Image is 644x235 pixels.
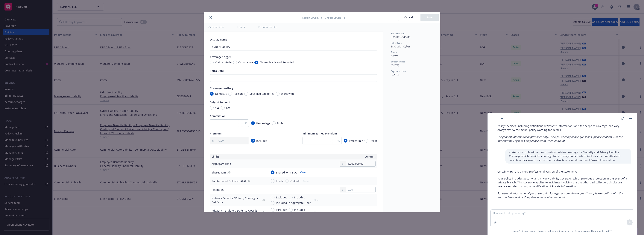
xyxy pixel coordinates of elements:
[250,92,274,96] span: Specified territories
[391,60,405,63] span: Effective date
[276,208,287,212] span: Excluded
[497,191,623,199] em: For general informational purposes only. For legal or compliance questions, please confirm with t...
[244,92,248,96] input: Specified territories
[245,121,247,125] span: %
[346,187,375,192] input: 0.00
[391,73,399,77] span: [DATE]
[215,106,219,110] span: Yes
[238,60,253,64] span: Occurrence
[364,139,368,143] input: Dollar
[212,209,262,216] div: Privacy / Regulatory Defense Awards and Fines Coverage
[276,170,297,174] span: Shared with E&O
[391,70,406,73] span: Expiration date
[256,121,270,125] span: Percentage
[277,121,285,125] span: Dollar
[497,135,623,143] em: For general informational purposes only. For legal or compliance questions, please confirm with t...
[271,179,274,183] input: Inside
[391,45,410,48] span: E&O with Cyber
[391,54,398,58] span: Active
[509,150,627,162] p: make more professional: Your policy contains coverage for Security and Privacy Liability Coverage...
[210,92,214,96] input: Domestic
[210,114,226,118] span: Commission
[497,120,627,132] p: Policy specifics, including definitions of "Private Information" and the scope of coverage, can v...
[210,38,227,41] span: Display name
[303,132,337,135] span: Minimum Earned Premium
[391,51,397,54] span: Status
[489,227,636,235] span: Nova Assist can make mistakes. Explore what Nova can do: Browse prompt library for and
[290,179,300,183] span: Outside
[271,208,274,212] input: Excluded
[497,170,627,173] p: Certainly! Here is a more professional version of the statement:
[602,229,604,233] a: BI
[233,23,249,31] button: Limits
[216,137,249,144] input: 0.00
[251,121,255,125] input: Percentage
[298,170,308,175] button: Clear
[398,14,419,21] button: Cancel
[210,61,214,64] input: Claims-Made
[212,196,262,204] div: Network Security / Privacy Coverage - 3rd Party
[276,195,287,199] span: Excluded
[210,154,277,159] th: Limits
[215,92,227,96] span: Domestic
[254,61,258,64] input: Claims-Made and Reported
[289,196,293,199] input: Included
[391,35,410,39] span: H25TG36540-00
[212,162,231,166] div: Aggregate Limit
[210,86,233,90] span: Coverage territory
[233,61,237,64] input: Occurrence
[276,179,284,183] span: Inside
[210,100,230,104] span: Subject to audit
[221,106,225,110] input: No
[346,161,375,166] input: 0.00
[210,69,224,73] span: Retro Date
[212,179,247,183] div: Treatment of Defense (ALAE)
[215,60,232,64] span: Claims-Made
[391,41,402,44] span: Policy type
[276,92,280,96] input: Worldwide
[370,139,377,143] span: Dollar
[294,195,305,199] span: Included
[260,60,294,64] span: Claims-Made and Reported
[295,154,377,159] th: Amount
[226,106,230,110] span: No
[338,139,340,143] span: %
[285,179,289,183] input: Outside
[271,201,274,205] input: Included in Aggregate Limit
[609,229,612,233] a: TR
[233,92,243,96] span: Foreign
[294,208,305,212] span: Included
[302,16,345,20] span: Cyber Liability - Cyber Liability
[497,176,627,188] p: Your policy includes Security and Privacy Liability Coverage, which provides protection in the ev...
[210,132,221,135] span: Premium
[271,170,274,174] input: Shared with E&O
[272,121,276,125] input: Dollar
[256,139,267,143] span: Included
[271,196,274,199] input: Excluded
[204,23,228,31] button: General info
[276,201,311,205] span: Included in Aggregate Limit
[281,92,294,96] span: Worldwide
[391,64,399,67] span: [DATE]
[391,32,405,35] span: Policy number
[208,15,213,20] button: close
[254,23,281,31] button: Endorsements
[212,170,227,174] div: Shared Limit
[289,208,293,212] input: Included
[212,188,224,192] div: Retention
[210,106,214,110] input: Yes
[349,139,363,143] span: Percentage
[210,55,231,59] span: Coverage trigger
[344,139,347,143] input: Percentage
[228,92,232,96] input: Foreign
